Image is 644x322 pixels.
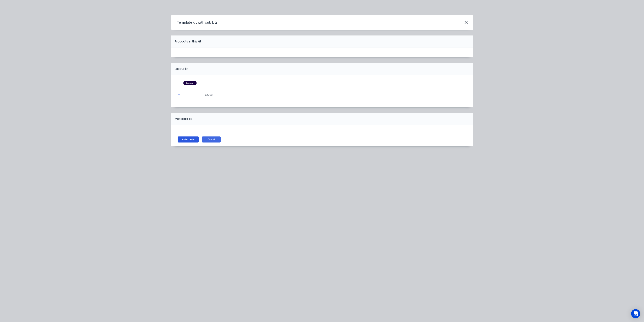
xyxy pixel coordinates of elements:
div: Open Intercom Messenger [631,309,640,318]
div: Labour [183,81,197,85]
div: Labour [205,92,214,96]
h4: .Template kit with sub kits [171,19,218,26]
button: Cancel [202,136,221,143]
div: Products in this kit [175,39,201,44]
div: Labour kit [175,67,189,71]
button: Add to order [178,136,199,143]
div: Materials kit [175,117,192,121]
